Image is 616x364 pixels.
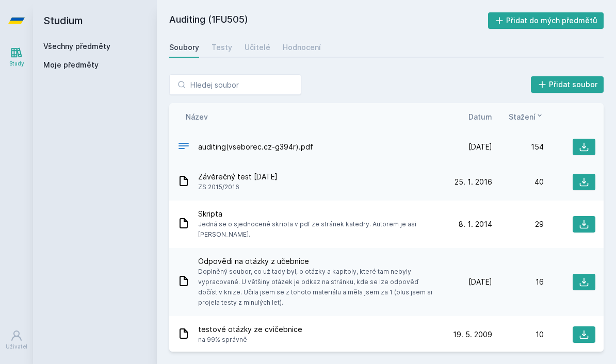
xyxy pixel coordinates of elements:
[492,177,544,187] div: 40
[509,111,544,122] button: Stažení
[198,172,278,182] span: Závěrečný test [DATE]
[468,142,492,152] span: [DATE]
[283,37,321,58] a: Hodnocení
[198,324,302,335] span: testové otázky ze cvičebnice
[198,267,436,308] span: Doplněný soubor, co už tady byl, o otázky a kapitoly, které tam nebyly vypracované. U většiny otá...
[9,60,24,68] div: Study
[169,37,199,58] a: Soubory
[198,219,436,240] span: Jedná se o sjednocené skripta v pdf ze stránek katedry. Autorem je asi [PERSON_NAME].
[212,42,232,53] div: Testy
[453,329,492,340] span: 19. 5. 2009
[169,42,199,53] div: Soubory
[43,42,110,51] a: Všechny předměty
[283,42,321,53] div: Hodnocení
[455,177,492,187] span: 25. 1. 2016
[245,37,270,58] a: Učitelé
[198,209,436,219] span: Skripta
[2,41,31,73] a: Study
[2,324,31,356] a: Uživatel
[43,60,99,70] span: Moje předměty
[492,142,544,152] div: 154
[492,219,544,229] div: 29
[468,277,492,287] span: [DATE]
[492,277,544,287] div: 16
[169,12,488,29] h2: Auditing (1FU505)
[6,343,27,351] div: Uživatel
[488,12,604,29] button: Přidat do mých předmětů
[509,111,536,122] span: Stažení
[459,219,492,229] span: 8. 1. 2014
[169,74,301,95] input: Hledej soubor
[198,256,436,267] span: Odpovědi na otázky z učebnice
[177,140,190,155] div: PDF
[198,182,278,192] span: ZS 2015/2016
[492,329,544,340] div: 10
[198,142,313,152] span: auditing(vseborec.cz-g394r).pdf
[245,42,270,53] div: Učitelé
[212,37,232,58] a: Testy
[468,111,492,122] button: Datum
[186,111,208,122] button: Název
[198,335,302,345] span: na 99% správně
[531,76,604,93] button: Přidat soubor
